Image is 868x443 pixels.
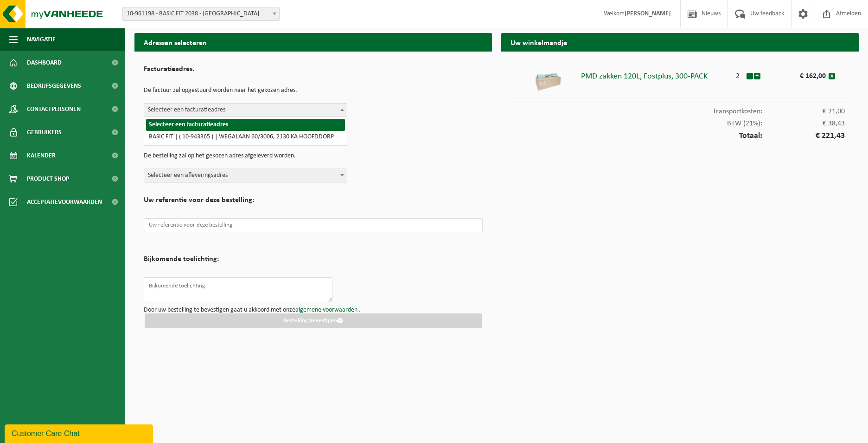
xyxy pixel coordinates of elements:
div: € 162,00 [779,68,829,80]
button: x [829,73,835,79]
p: Door uw bestelling te bevestigen gaat u akkoord met onze [144,307,483,313]
span: Dashboard [27,51,62,74]
h2: Facturatieadres. [144,65,483,78]
span: Contactpersonen [27,98,81,121]
p: De factuur zal opgestuurd worden naar het gekozen adres. [144,83,483,98]
div: 2 [729,68,746,80]
span: € 38,43 [762,120,845,127]
span: 10-961198 - BASIC FIT 2038 - BRUSSEL [122,7,280,21]
span: Selecteer een facturatieadres [144,103,347,117]
p: De bestelling zal op het gekozen adres afgeleverd worden. [144,148,483,164]
div: Transportkosten: [511,103,849,115]
li: BASIC FIT | ( 10-943365 ) | WEGALAAN 60/3006, 2130 KA HOOFDDORP [146,131,345,143]
span: € 221,43 [762,132,845,140]
span: Bedrijfsgegevens [27,74,81,98]
span: Selecteer een afleveringsadres [144,169,347,182]
span: € 21,00 [762,108,845,115]
input: Uw referentie voor deze bestelling [144,218,483,232]
span: Selecteer een facturatieadres [144,104,347,117]
h2: Uw winkelmandje [501,33,859,51]
h2: Uw referentie voor deze bestelling: [144,196,483,209]
h2: Bijkomende toelichting: [144,255,219,268]
button: Bestelling bevestigen [145,313,482,328]
li: Selecteer een facturatieadres [146,119,345,131]
button: + [754,73,760,79]
span: Kalender [27,144,56,167]
span: Navigatie [27,28,56,51]
strong: [PERSON_NAME] [625,10,671,17]
img: 01-000497 [534,68,562,96]
div: PMD zakken 120L, Fostplus, 300-PACK [581,68,729,81]
span: Gebruikers [27,121,62,144]
button: - [747,73,753,79]
span: Selecteer een afleveringsadres [144,169,347,182]
span: 10-961198 - BASIC FIT 2038 - BRUSSEL [123,7,279,20]
div: BTW (21%): [511,115,849,127]
iframe: chat widget [5,423,155,443]
span: Product Shop [27,167,69,190]
div: Totaal: [511,127,849,140]
a: algemene voorwaarden . [295,306,361,313]
h2: Adressen selecteren [134,33,492,51]
span: Acceptatievoorwaarden [27,190,102,214]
